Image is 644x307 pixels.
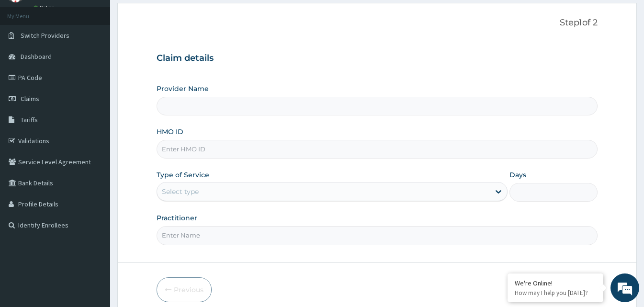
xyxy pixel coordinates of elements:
span: Dashboard [21,52,52,61]
button: Previous [157,277,212,302]
span: Switch Providers [21,31,69,40]
label: Practitioner [157,213,197,223]
h3: Claim details [157,53,598,64]
label: Type of Service [157,170,209,180]
div: Select type [162,187,199,196]
p: How may I help you today? [515,289,596,297]
label: HMO ID [157,127,183,136]
input: Enter HMO ID [157,140,598,159]
span: Tariffs [21,115,38,124]
label: Provider Name [157,84,209,93]
span: Claims [21,94,39,103]
label: Days [509,170,526,180]
p: Step 1 of 2 [157,18,598,28]
div: We're Online! [515,279,596,287]
a: Online [34,4,56,11]
input: Enter Name [157,226,598,245]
